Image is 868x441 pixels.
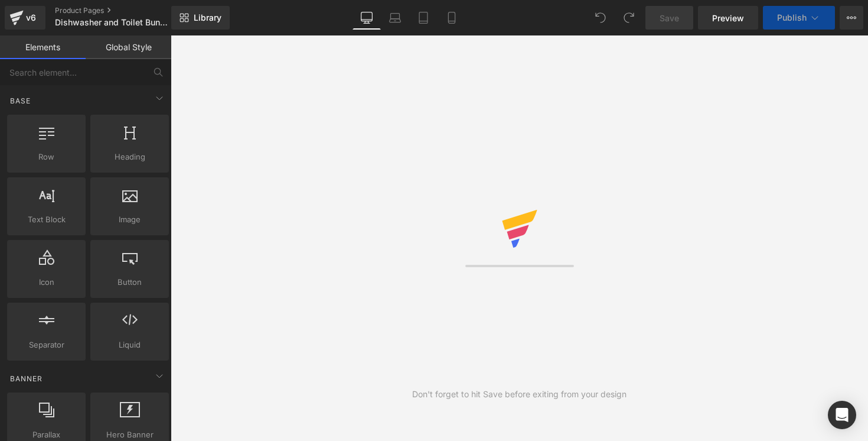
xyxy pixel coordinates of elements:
span: Base [9,95,32,106]
span: Icon [11,276,82,288]
div: Don't forget to hit Save before exiting from your design [412,388,626,401]
button: Publish [763,6,835,30]
a: v6 [5,6,45,30]
span: Liquid [94,339,165,351]
span: Heading [94,151,165,163]
div: v6 [24,10,38,25]
a: Preview [698,6,758,30]
span: Hero Banner [94,429,165,441]
button: Undo [589,6,612,30]
span: Text Block [11,213,82,226]
span: Publish [777,13,807,22]
span: Separator [11,339,82,351]
span: Row [11,151,82,163]
span: Image [94,213,165,226]
span: Save [660,12,679,24]
a: Desktop [353,6,381,30]
a: Global Style [86,35,171,59]
span: Dishwasher and Toilet Bundle [55,18,168,27]
span: Button [94,276,165,288]
a: Product Pages [55,6,190,15]
span: Banner [9,373,44,384]
div: Open Intercom Messenger [828,401,856,429]
a: Mobile [438,6,466,30]
span: Parallax [11,429,82,441]
a: New Library [171,6,230,30]
span: Library [194,12,221,23]
button: More [840,6,863,30]
button: Redo [617,6,641,30]
span: Preview [712,12,744,24]
a: Tablet [409,6,438,30]
a: Laptop [381,6,409,30]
